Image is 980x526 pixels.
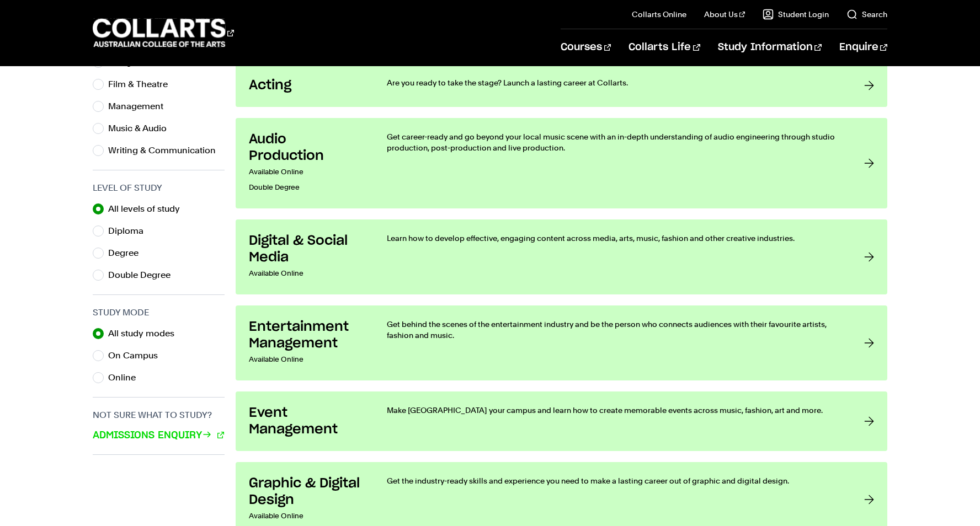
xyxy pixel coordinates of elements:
[704,9,745,20] a: About Us
[387,319,842,341] p: Get behind the scenes of the entertainment industry and be the person who connects audiences with...
[763,9,829,20] a: Student Login
[387,77,842,88] p: Are you ready to take the stage? Launch a lasting career at Collarts.
[249,319,365,352] h3: Entertainment Management
[249,180,365,195] p: Double Degree
[387,475,842,486] p: Get the industry-ready skills and experience you need to make a lasting career out of graphic and...
[236,305,887,380] a: Entertainment Management Available Online Get behind the scenes of the entertainment industry and...
[108,121,175,136] label: Music & Audio
[93,428,224,443] a: Admissions Enquiry
[249,233,365,266] h3: Digital & Social Media
[249,164,365,180] p: Available Online
[839,29,887,66] a: Enquire
[846,9,887,20] a: Search
[108,143,225,158] label: Writing & Communication
[387,405,842,416] p: Make [GEOGRAPHIC_DATA] your campus and learn how to create memorable events across music, fashion...
[249,131,365,164] h3: Audio Production
[249,266,365,281] p: Available Online
[236,118,887,208] a: Audio Production Available OnlineDouble Degree Get career-ready and go beyond your local music sc...
[108,223,152,239] label: Diploma
[108,267,179,283] label: Double Degree
[108,245,147,261] label: Degree
[236,219,887,294] a: Digital & Social Media Available Online Learn how to develop effective, engaging content across m...
[236,64,887,107] a: Acting Are you ready to take the stage? Launch a lasting career at Collarts.
[93,181,225,195] h3: Level of Study
[108,201,189,217] label: All levels of study
[561,29,611,66] a: Courses
[629,29,700,66] a: Collarts Life
[108,99,172,114] label: Management
[108,326,183,341] label: All study modes
[387,131,842,153] p: Get career-ready and go beyond your local music scene with an in-depth understanding of audio eng...
[108,348,167,363] label: On Campus
[236,391,887,451] a: Event Management Make [GEOGRAPHIC_DATA] your campus and learn how to create memorable events acro...
[108,370,145,385] label: Online
[93,17,234,49] div: Go to homepage
[249,352,365,367] p: Available Online
[93,409,225,422] h3: Not sure what to study?
[632,9,686,20] a: Collarts Online
[93,306,225,319] h3: Study Mode
[249,508,365,524] p: Available Online
[249,405,365,438] h3: Event Management
[718,29,822,66] a: Study Information
[387,233,842,244] p: Learn how to develop effective, engaging content across media, arts, music, fashion and other cre...
[108,77,177,92] label: Film & Theatre
[249,77,365,94] h3: Acting
[249,475,365,508] h3: Graphic & Digital Design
